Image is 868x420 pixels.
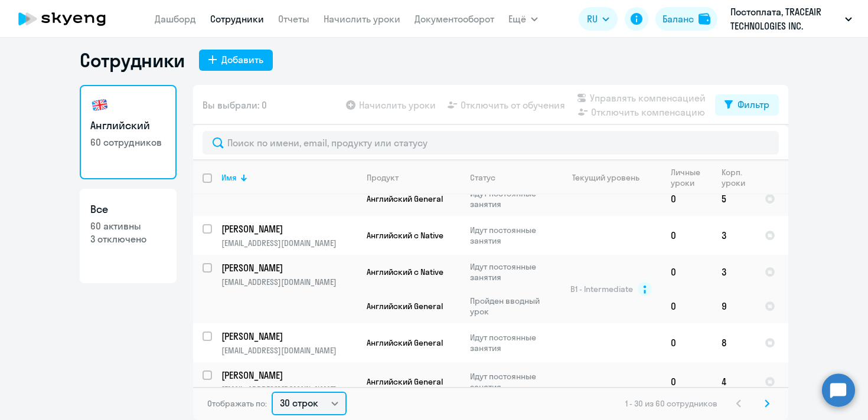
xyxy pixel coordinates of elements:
[203,131,779,155] input: Поиск по имени, email, продукту или статусу
[508,7,538,31] button: Ещё
[470,332,551,353] p: Идут постоянные занятия
[561,172,661,183] div: Текущий уровень
[722,167,755,188] div: Корп. уроки
[367,267,443,277] span: Английский с Native
[712,323,755,362] td: 8
[661,182,712,216] td: 0
[572,172,639,183] div: Текущий уровень
[221,222,357,235] a: [PERSON_NAME]
[221,369,355,382] p: [PERSON_NAME]
[221,345,357,356] p: [EMAIL_ADDRESS][DOMAIN_NAME]
[90,232,166,245] p: 3 отключено
[367,193,443,204] span: Английский General
[470,261,551,283] p: Идут постоянные занятия
[221,330,357,343] a: [PERSON_NAME]
[367,301,443,311] span: Английский General
[725,5,858,33] button: Постоплата, TRACEAIR TECHNOLOGIES INC.
[221,172,357,183] div: Имя
[699,13,710,25] img: balance
[203,98,267,112] span: Вы выбрали: 0
[221,52,263,67] div: Добавить
[324,13,400,25] a: Начислить уроки
[90,219,166,232] p: 60 активны
[730,5,840,33] p: Постоплата, TRACEAIR TECHNOLOGIES INC.
[90,118,166,133] h3: Английский
[470,371,551,392] p: Идут постоянные занятия
[367,337,443,348] span: Английский General
[661,323,712,362] td: 0
[367,172,399,183] div: Продукт
[470,172,495,183] div: Статус
[278,13,309,25] a: Отчеты
[90,202,166,217] h3: Все
[712,289,755,323] td: 9
[663,12,694,26] div: Баланс
[415,13,494,25] a: Документооборот
[367,230,443,241] span: Английский с Native
[625,398,717,409] span: 1 - 30 из 60 сотрудников
[661,255,712,289] td: 0
[80,48,185,72] h1: Сотрудники
[712,255,755,289] td: 3
[738,97,769,111] div: Фильтр
[221,222,355,235] p: [PERSON_NAME]
[661,289,712,323] td: 0
[661,216,712,255] td: 0
[221,261,355,274] p: [PERSON_NAME]
[587,12,598,26] span: RU
[712,182,755,216] td: 5
[221,384,357,395] p: [EMAIL_ADDRESS][DOMAIN_NAME]
[80,189,177,283] a: Все60 активны3 отключено
[221,369,357,382] a: [PERSON_NAME]
[221,261,357,274] a: [PERSON_NAME]
[508,12,526,26] span: Ещё
[210,13,264,25] a: Сотрудники
[90,136,166,149] p: 60 сотрудников
[661,362,712,401] td: 0
[221,238,357,248] p: [EMAIL_ADDRESS][DOMAIN_NAME]
[90,96,109,114] img: english
[712,362,755,401] td: 4
[579,7,618,31] button: RU
[207,398,267,409] span: Отображать по:
[570,284,633,294] span: B1 - Intermediate
[221,277,357,287] p: [EMAIL_ADDRESS][DOMAIN_NAME]
[655,7,717,31] button: Балансbalance
[367,376,443,387] span: Английский General
[199,50,273,71] button: Добавить
[470,296,551,317] p: Пройден вводный урок
[715,94,779,116] button: Фильтр
[221,172,237,183] div: Имя
[80,85,177,179] a: Английский60 сотрудников
[712,216,755,255] td: 3
[671,167,712,188] div: Личные уроки
[470,225,551,246] p: Идут постоянные занятия
[221,330,355,343] p: [PERSON_NAME]
[155,13,196,25] a: Дашборд
[470,188,551,209] p: Идут постоянные занятия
